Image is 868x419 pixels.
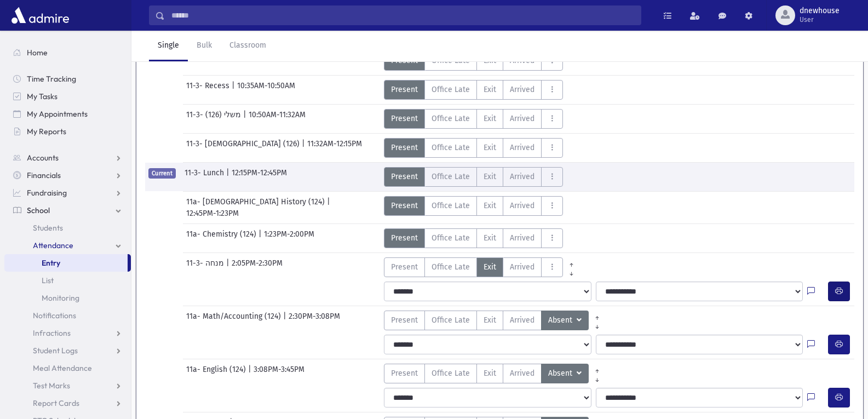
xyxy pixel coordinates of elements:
[391,142,418,153] span: Present
[432,113,470,124] span: Office Late
[232,257,283,277] span: 2:05PM-2:30PM
[432,261,470,273] span: Office Late
[226,257,232,277] span: |
[484,200,496,211] span: Exit
[33,328,71,338] span: Infractions
[391,200,418,211] span: Present
[384,196,563,216] div: AttTypes
[302,138,307,158] span: |
[391,113,418,124] span: Present
[9,4,72,26] img: AdmirePro
[186,109,243,129] span: 11-3- משלי (126)
[384,167,563,187] div: AttTypes
[33,223,63,233] span: Students
[384,228,563,248] div: AttTypes
[232,80,237,100] span: |
[384,257,580,277] div: AttTypes
[432,142,470,153] span: Office Late
[4,254,128,272] a: Entry
[42,275,54,285] span: List
[186,257,226,277] span: 11-3- מנחה
[27,188,67,198] span: Fundraising
[4,359,131,377] a: Meal Attendance
[27,153,59,163] span: Accounts
[484,368,496,379] span: Exit
[4,105,131,123] a: My Appointments
[484,232,496,244] span: Exit
[541,364,589,383] button: Absent
[27,91,58,101] span: My Tasks
[384,138,563,158] div: AttTypes
[4,289,131,307] a: Monitoring
[432,84,470,95] span: Office Late
[384,364,606,383] div: AttTypes
[226,167,232,187] span: |
[4,219,131,237] a: Students
[186,138,302,158] span: 11-3- [DEMOGRAPHIC_DATA] (126)
[221,31,275,61] a: Classroom
[42,258,60,268] span: Entry
[307,138,362,158] span: 11:32AM-12:15PM
[33,398,79,408] span: Report Cards
[432,232,470,244] span: Office Late
[27,109,88,119] span: My Appointments
[148,168,176,179] span: Current
[510,171,534,182] span: Arrived
[186,196,327,208] span: 11a- [DEMOGRAPHIC_DATA] History (124)
[186,311,283,330] span: 11a- Math/Accounting (124)
[4,394,131,412] a: Report Cards
[4,70,131,88] a: Time Tracking
[432,368,470,379] span: Office Late
[186,208,239,219] span: 12:45PM-1:23PM
[510,142,534,153] span: Arrived
[42,293,79,303] span: Monitoring
[484,171,496,182] span: Exit
[186,364,248,383] span: 11a- English (124)
[510,232,534,244] span: Arrived
[484,314,496,326] span: Exit
[510,368,534,379] span: Arrived
[484,261,496,273] span: Exit
[391,84,418,95] span: Present
[33,381,70,391] span: Test Marks
[432,200,470,211] span: Office Late
[27,127,66,136] span: My Reports
[27,48,48,58] span: Home
[484,142,496,153] span: Exit
[432,314,470,326] span: Office Late
[4,184,131,202] a: Fundraising
[391,171,418,182] span: Present
[186,228,258,248] span: 11a- Chemistry (124)
[4,377,131,394] a: Test Marks
[149,31,188,61] a: Single
[4,167,131,184] a: Financials
[33,363,92,373] span: Meal Attendance
[249,109,306,129] span: 10:50AM-11:32AM
[264,228,314,248] span: 1:23PM-2:00PM
[484,113,496,124] span: Exit
[27,170,61,180] span: Financials
[384,311,606,330] div: AttTypes
[510,314,534,326] span: Arrived
[548,314,574,326] span: Absent
[283,311,289,330] span: |
[4,237,131,254] a: Attendance
[237,80,295,100] span: 10:35AM-10:50AM
[484,84,496,95] span: Exit
[4,342,131,359] a: Student Logs
[800,15,840,24] span: User
[33,346,78,355] span: Student Logs
[510,84,534,95] span: Arrived
[432,171,470,182] span: Office Late
[185,167,226,187] span: 11-3- Lunch
[232,167,287,187] span: 12:15PM-12:45PM
[4,307,131,324] a: Notifications
[33,311,76,320] span: Notifications
[510,261,534,273] span: Arrived
[165,5,641,25] input: Search
[548,368,574,380] span: Absent
[188,31,221,61] a: Bulk
[248,364,254,383] span: |
[289,311,340,330] span: 2:30PM-3:08PM
[4,202,131,219] a: School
